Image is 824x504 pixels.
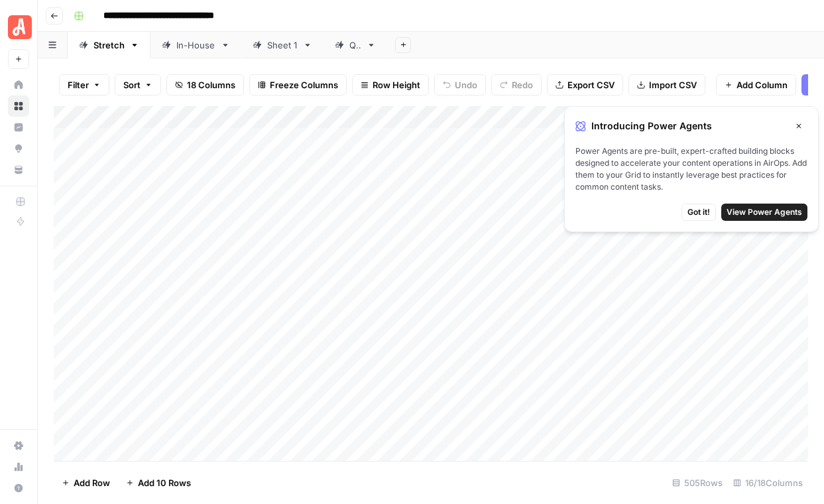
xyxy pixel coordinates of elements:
[267,38,298,52] div: Sheet 1
[123,78,141,92] span: Sort
[736,78,788,92] span: Add Column
[721,204,807,221] button: View Power Agents
[8,435,29,456] a: Settings
[8,138,29,159] a: Opportunities
[8,95,29,117] a: Browse
[649,78,697,92] span: Import CSV
[8,11,29,44] button: Workspace: Angi
[74,476,110,489] span: Add Row
[667,472,728,493] div: 505 Rows
[547,74,623,95] button: Export CSV
[434,74,486,95] button: Undo
[68,32,150,58] a: Stretch
[166,74,244,95] button: 18 Columns
[8,456,29,477] a: Usage
[8,15,32,39] img: Angi Logo
[716,74,796,95] button: Add Column
[455,78,477,92] span: Undo
[93,38,125,52] div: Stretch
[150,32,241,58] a: In-House
[249,74,347,95] button: Freeze Columns
[687,206,710,218] span: Got it!
[349,38,361,52] div: QA
[373,78,420,92] span: Row Height
[8,159,29,180] a: Your Data
[681,204,716,221] button: Got it!
[575,117,807,135] div: Introducing Power Agents
[8,74,29,95] a: Home
[512,78,533,92] span: Redo
[176,38,215,52] div: In-House
[54,472,118,493] button: Add Row
[270,78,338,92] span: Freeze Columns
[352,74,429,95] button: Row Height
[491,74,542,95] button: Redo
[728,472,808,493] div: 16/18 Columns
[8,477,29,499] button: Help + Support
[118,472,199,493] button: Add 10 Rows
[628,74,705,95] button: Import CSV
[324,32,387,58] a: QA
[575,145,807,193] span: Power Agents are pre-built, expert-crafted building blocks designed to accelerate your content op...
[567,78,615,92] span: Export CSV
[115,74,161,95] button: Sort
[68,78,89,92] span: Filter
[138,476,191,489] span: Add 10 Rows
[187,78,235,92] span: 18 Columns
[8,117,29,138] a: Insights
[59,74,109,95] button: Filter
[727,206,802,218] span: View Power Agents
[241,32,324,58] a: Sheet 1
